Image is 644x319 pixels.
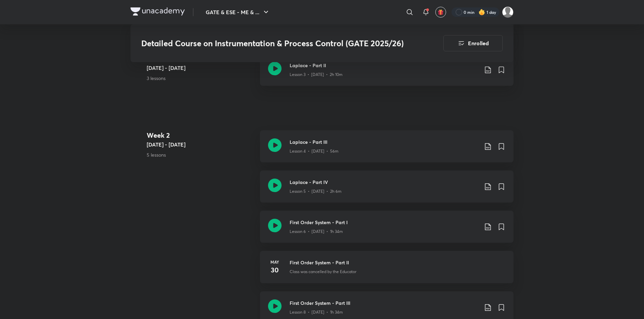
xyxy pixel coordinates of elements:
[268,265,282,275] h4: 30
[147,140,255,149] h5: [DATE] - [DATE]
[290,299,478,307] h3: First Order System - Part III
[260,170,514,211] a: Laplace - Part IVLesson 5 • [DATE] • 2h 6m
[202,5,274,19] button: GATE & ESE - ME & ...
[443,35,503,51] button: Enrolled
[435,7,446,18] button: avatar
[268,259,282,265] h6: May
[290,62,478,69] h3: Laplace - Part II
[260,54,514,94] a: Laplace - Part IILesson 3 • [DATE] • 2h 10m
[290,259,505,266] h3: First Order System - Part II
[130,7,185,17] a: Company Logo
[260,251,514,291] a: May30First Order System - Part IIClass was cancelled by the Educator
[147,130,255,140] h4: Week 2
[290,188,342,194] p: Lesson 5 • [DATE] • 2h 6m
[290,72,343,78] p: Lesson 3 • [DATE] • 2h 10m
[260,211,514,251] a: First Order System - Part ILesson 6 • [DATE] • 1h 34m
[438,9,444,15] img: avatar
[290,309,343,315] p: Lesson 8 • [DATE] • 1h 34m
[130,7,185,16] img: Company Logo
[260,130,514,170] a: Laplace - Part IIILesson 4 • [DATE] • 56m
[290,229,343,235] p: Lesson 6 • [DATE] • 1h 34m
[502,6,514,18] img: Prakhar Mishra
[290,179,478,186] h3: Laplace - Part IV
[290,138,478,145] h3: Laplace - Part III
[147,75,255,82] p: 3 lessons
[141,38,405,48] h3: Detailed Course on Instrumentation & Process Control (GATE 2025/26)
[147,151,255,158] p: 5 lessons
[478,9,485,16] img: streak
[147,64,255,72] h5: [DATE] - [DATE]
[290,219,478,226] h3: First Order System - Part I
[290,148,339,154] p: Lesson 4 • [DATE] • 56m
[290,269,356,275] p: Class was cancelled by the Educator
